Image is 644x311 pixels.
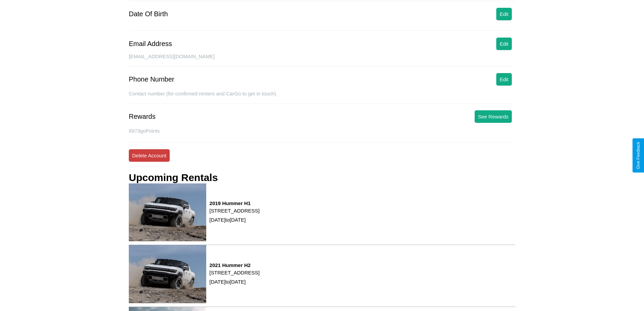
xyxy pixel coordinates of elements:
button: Edit [496,38,512,50]
div: Give Feedback [636,142,641,169]
p: [DATE] to [DATE] [210,277,260,286]
button: Edit [496,8,512,20]
div: Date Of Birth [129,10,168,18]
button: Delete Account [129,149,170,162]
button: See Rewards [475,110,512,123]
p: [STREET_ADDRESS] [210,268,260,277]
h3: 2019 Hummer H1 [210,200,260,206]
button: Edit [496,73,512,86]
p: 8973 goPoints [129,126,515,135]
div: Phone Number [129,75,174,83]
div: Rewards [129,113,156,120]
img: rental [129,245,206,303]
img: rental [129,183,206,241]
div: [EMAIL_ADDRESS][DOMAIN_NAME] [129,53,515,66]
p: [DATE] to [DATE] [210,215,260,224]
h3: Upcoming Rentals [129,172,218,183]
div: Email Address [129,40,172,48]
h3: 2021 Hummer H2 [210,262,260,268]
div: Contact number (for confirmed renters and CarGo to get in touch). [129,91,515,104]
p: [STREET_ADDRESS] [210,206,260,215]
